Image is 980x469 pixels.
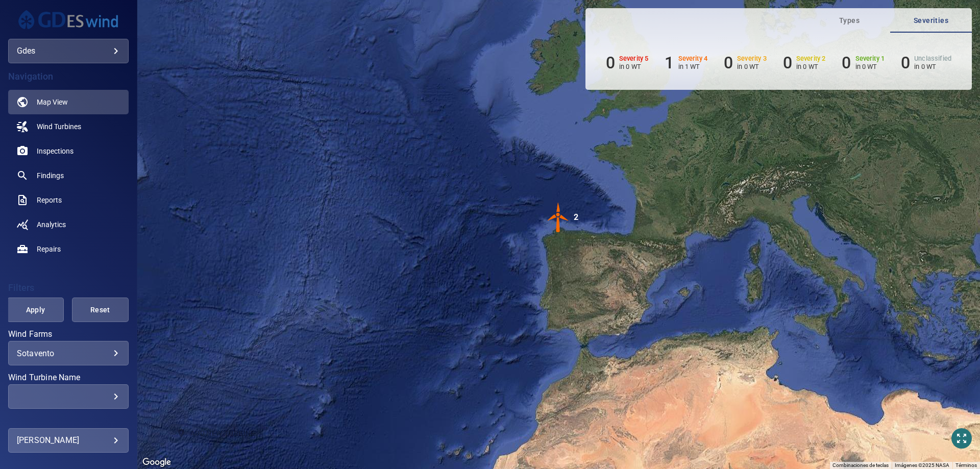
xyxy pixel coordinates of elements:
div: 2 [574,202,578,233]
button: Reset [72,298,129,322]
h4: Filters [8,283,129,293]
a: Términos [955,462,977,468]
span: Findings [37,170,64,181]
p: in 0 WT [914,63,951,70]
button: Combinaciones de teclas [832,462,889,469]
gmp-advanced-marker: 2 [543,202,574,234]
h6: Unclassified [914,55,951,62]
h6: 0 [901,53,910,72]
li: Severity 3 [724,53,767,72]
div: Wind Farms [8,341,129,365]
p: in 0 WT [619,63,649,70]
div: [PERSON_NAME] [17,432,120,449]
h6: 1 [665,53,674,72]
p: in 0 WT [796,63,826,70]
li: Severity 4 [665,53,707,72]
h6: Severity 4 [678,55,708,62]
label: Wind Turbine Name [8,374,129,382]
label: Wind Farms [8,330,129,338]
h6: 0 [783,53,792,72]
li: Severity 1 [842,53,885,72]
a: map active [8,90,129,114]
a: inspections noActive [8,139,129,163]
div: gdes [8,39,129,63]
span: Reset [85,304,116,316]
li: Severity 5 [606,53,649,72]
img: Google [140,456,174,469]
img: gdes-logo [17,8,119,31]
span: Types [815,14,884,27]
a: windturbines noActive [8,114,129,139]
p: in 0 WT [855,63,885,70]
li: Severity 2 [783,53,826,72]
span: Severities [896,14,966,27]
h6: 0 [606,53,615,72]
span: Wind Turbines [37,121,81,132]
img: windFarmIconCat4.svg [543,202,574,233]
span: Inspections [37,146,73,156]
div: Wind Turbine Name [8,384,129,409]
span: Reports [37,195,62,205]
div: Sotavento [17,349,120,358]
h6: Severity 2 [796,55,826,62]
span: Imágenes ©2025 NASA [895,462,949,468]
span: Analytics [37,219,66,230]
a: Abre esta zona en Google Maps (se abre en una nueva ventana) [140,456,174,469]
a: findings noActive [8,163,129,188]
h6: Severity 1 [855,55,885,62]
li: Severity Unclassified [901,53,951,72]
h6: 0 [724,53,733,72]
h6: Severity 5 [619,55,649,62]
span: Apply [20,304,51,316]
h4: Navigation [8,71,129,82]
span: Repairs [37,244,61,254]
h6: 0 [842,53,851,72]
p: in 1 WT [678,63,708,70]
button: Apply [7,298,64,322]
p: in 0 WT [737,63,767,70]
a: analytics noActive [8,212,129,237]
a: repairs noActive [8,237,129,261]
div: gdes [17,43,120,59]
span: Map View [37,97,68,107]
h6: Severity 3 [737,55,767,62]
a: reports noActive [8,188,129,212]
